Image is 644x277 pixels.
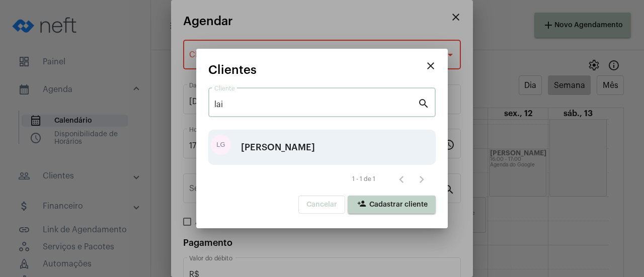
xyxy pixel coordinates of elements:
button: Próxima página [412,169,432,189]
span: Cancelar [306,201,337,208]
button: Cadastrar cliente [348,196,436,214]
span: Cadastrar cliente [356,201,428,208]
div: LG [211,135,231,155]
button: Página anterior [391,169,412,189]
mat-icon: search [418,97,430,109]
mat-icon: close [425,60,437,72]
div: 1 - 1 de 1 [352,176,375,182]
mat-icon: person_add [356,199,368,211]
span: Clientes [208,63,257,76]
button: Cancelar [298,196,345,214]
div: [PERSON_NAME] [241,132,315,162]
input: Pesquisar cliente [214,100,418,109]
